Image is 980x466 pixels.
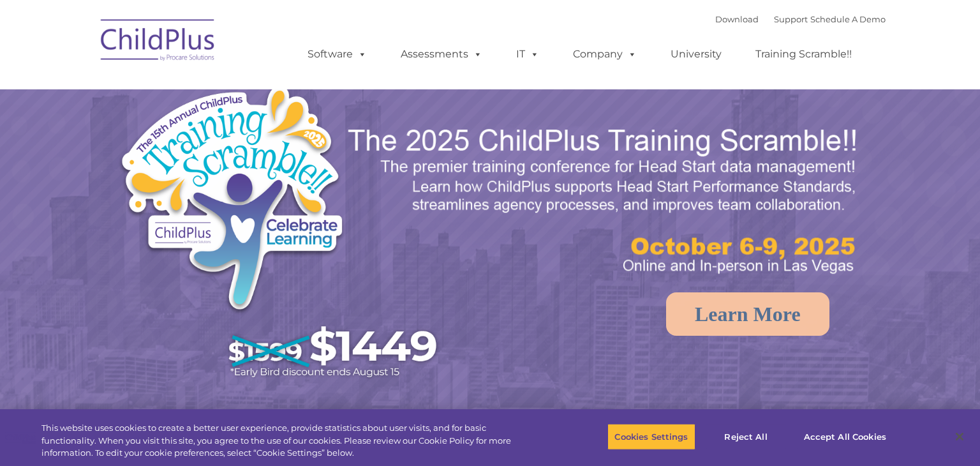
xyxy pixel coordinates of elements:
a: Software [295,41,380,67]
button: Accept All Cookies [797,423,893,450]
a: Training Scramble!! [743,41,865,67]
a: University [658,41,734,67]
a: Download [715,14,759,24]
button: Close [946,423,974,451]
button: Reject All [706,423,786,450]
div: This website uses cookies to create a better user experience, provide statistics about user visit... [41,422,539,460]
img: ChildPlus by Procare Solutions [94,10,222,74]
a: Schedule A Demo [810,14,886,24]
a: Company [560,41,650,67]
button: Cookies Settings [607,423,695,450]
a: Assessments [388,41,495,67]
a: IT [503,41,552,67]
a: Learn More [666,292,829,336]
a: Support [774,14,808,24]
font: | [715,14,886,24]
